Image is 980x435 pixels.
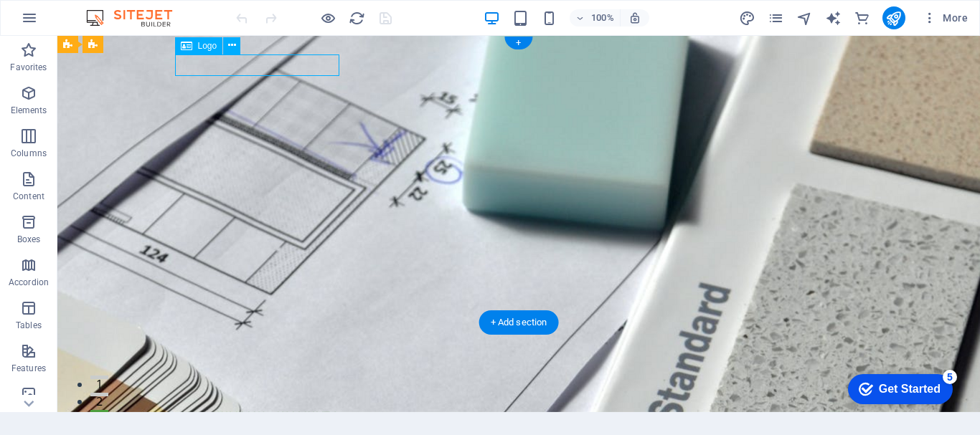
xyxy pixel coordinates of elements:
[348,9,365,27] button: reload
[923,11,968,25] span: More
[11,148,47,159] p: Columns
[33,340,51,343] button: 1
[33,374,51,378] button: 3
[198,42,217,50] span: Logo
[33,357,51,360] button: 2
[570,9,621,27] button: 100%
[17,234,41,245] p: Boxes
[319,9,336,27] button: Click here to leave preview mode and continue editing
[16,320,42,331] p: Tables
[11,105,47,116] p: Elements
[591,9,614,27] h6: 100%
[854,10,870,27] i: Commerce
[13,191,44,202] p: Content
[11,363,46,374] p: Features
[882,6,905,29] button: publish
[917,6,974,29] button: More
[9,277,49,288] p: Accordion
[739,9,756,27] button: design
[106,3,121,17] div: 5
[854,9,871,27] button: commerce
[42,16,104,29] div: Get Started
[825,9,842,27] button: text_generator
[11,7,116,37] div: Get Started 5 items remaining, 0% complete
[504,37,532,49] div: +
[349,10,365,27] i: Reload page
[796,10,813,27] i: Navigator
[479,310,559,335] div: + Add section
[796,9,814,27] button: navigator
[83,9,190,27] img: Editor Logo
[885,10,902,27] i: Publish
[10,62,47,73] p: Favorites
[768,9,785,27] button: pages
[825,10,842,27] i: AI Writer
